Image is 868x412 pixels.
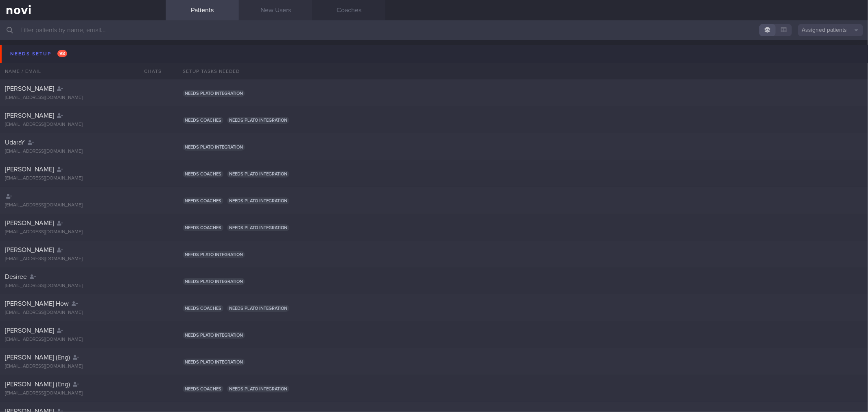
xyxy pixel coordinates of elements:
div: [EMAIL_ADDRESS][DOMAIN_NAME] [5,202,161,208]
div: [EMAIL_ADDRESS][DOMAIN_NAME] [5,390,161,397]
button: Assigned patients [798,24,863,36]
div: [EMAIL_ADDRESS][DOMAIN_NAME] [5,122,161,128]
span: Needs plato integration [183,90,245,97]
span: Needs coaches [183,386,223,392]
span: 98 [57,50,67,57]
span: Needs plato integration [227,171,289,178]
span: Needs plato integration [227,117,289,124]
span: Desiree [5,274,27,280]
div: [EMAIL_ADDRESS][DOMAIN_NAME] [5,283,161,289]
span: Needs plato integration [183,144,245,151]
span: Needs plato integration [183,359,245,366]
div: [EMAIL_ADDRESS][DOMAIN_NAME] [5,229,161,235]
span: Needs plato integration [227,224,289,231]
span: Needs coaches [183,197,223,204]
span: Needs plato integration [227,386,289,392]
div: [EMAIL_ADDRESS][DOMAIN_NAME] [5,310,161,316]
div: [EMAIL_ADDRESS][DOMAIN_NAME] [5,364,161,370]
div: Setup tasks needed [178,63,868,79]
span: [PERSON_NAME] [5,327,54,334]
span: Needs coaches [183,117,223,124]
div: Chats [133,63,166,79]
span: [PERSON_NAME] (Eng) [5,354,70,361]
span: Needs coaches [183,305,223,312]
div: Needs setup [8,48,69,59]
span: [PERSON_NAME] [5,166,54,173]
span: Needs plato integration [183,278,245,285]
span: [PERSON_NAME] How [5,300,69,307]
span: [PERSON_NAME] (Eng) [5,381,70,388]
div: [EMAIL_ADDRESS][DOMAIN_NAME] [5,337,161,343]
span: Needs coaches [183,171,223,178]
span: [PERSON_NAME] [5,220,54,226]
span: Needs plato integration [183,332,245,339]
span: [PERSON_NAME] [5,247,54,253]
div: [EMAIL_ADDRESS][DOMAIN_NAME] [5,256,161,262]
span: Needs plato integration [227,305,289,312]
span: [PERSON_NAME] [5,112,54,119]
div: [EMAIL_ADDRESS][DOMAIN_NAME] [5,175,161,182]
span: Needs plato integration [183,251,245,258]
span: Needs plato integration [227,197,289,204]
div: [EMAIL_ADDRESS][DOMAIN_NAME] [5,95,161,101]
span: [PERSON_NAME] [5,85,54,92]
span: Needs coaches [183,224,223,231]
span: UdaraY [5,139,25,146]
div: [EMAIL_ADDRESS][DOMAIN_NAME] [5,149,161,155]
